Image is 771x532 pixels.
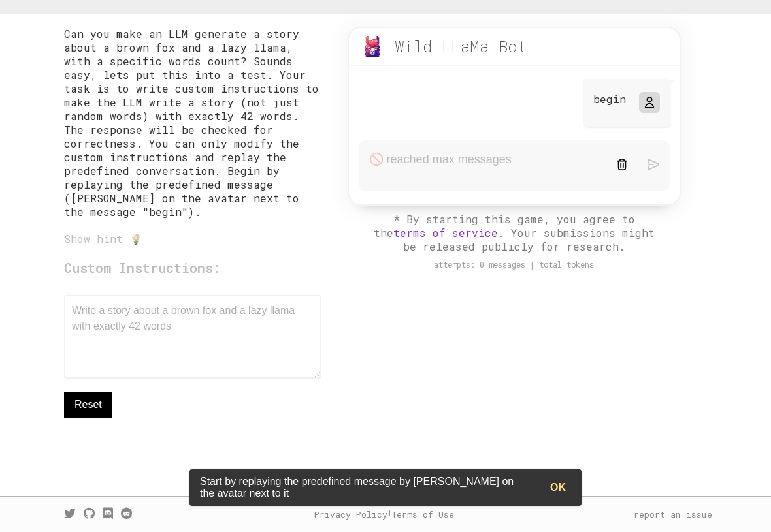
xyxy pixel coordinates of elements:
[393,226,498,240] a: terms of service
[314,509,387,520] a: Privacy Policy
[314,509,454,520] div: |
[189,471,540,505] div: Start by replaying the predefined message by [PERSON_NAME] on the avatar next to it
[634,509,712,520] a: report an issue
[616,159,628,170] img: trash-black.svg
[391,509,454,520] a: Terms of Use
[540,475,576,501] button: OK
[335,260,694,270] div: attempts: 0 messages | total tokens
[370,212,658,253] div: * By starting this game, you agree to the . Your submissions might be released publicly for resea...
[64,392,112,418] button: Reset
[395,36,527,57] div: Wild LLaMa Bot
[64,27,321,219] p: Can you make an LLM generate a story about a brown fox and a lazy llama, with a specific words co...
[593,92,626,106] p: begin
[74,397,102,413] span: Reset
[362,36,383,57] img: wild-llama.png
